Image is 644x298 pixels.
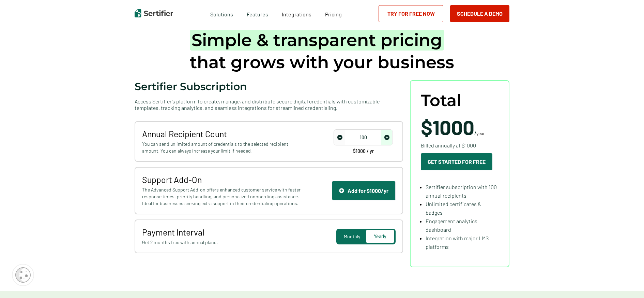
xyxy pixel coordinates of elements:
span: Access Sertifier’s platform to create, manage, and distribute secure digital credentials with cus... [135,98,403,111]
img: Increase Icon [384,135,389,140]
span: Engagement analytics dashboard [426,218,477,233]
span: / [421,117,485,137]
span: year [476,130,485,136]
span: Sertifier Subscription [135,80,247,93]
span: increase number [381,130,392,145]
img: Decrease Icon [337,135,342,140]
span: Integration with major LMS platforms [426,235,489,250]
button: Get Started For Free [421,153,492,170]
img: Sertifier | Digital Credentialing Platform [135,9,173,17]
a: Try for Free Now [379,5,443,22]
span: Pricing [325,11,342,17]
iframe: Chat Widget [610,265,644,298]
span: $1000 / yr [353,149,374,154]
a: Integrations [282,9,311,18]
img: Support Icon [339,188,344,193]
span: Features [247,9,268,18]
a: Pricing [325,9,342,18]
button: Support IconAdd for $1000/yr [332,181,396,200]
span: Solutions [210,9,233,18]
span: Payment Interval [142,227,303,237]
h1: that grows with your business [190,29,454,73]
div: Add for $1000/yr [339,187,388,194]
span: Integrations [282,11,311,17]
span: You can send unlimited amount of credentials to the selected recipient amount. You can always inc... [142,141,303,154]
span: decrease number [334,130,345,145]
span: Annual Recipient Count [142,129,303,139]
img: Cookie Popup Icon [15,267,31,283]
span: Get 2 months free with annual plans. [142,239,303,246]
span: Total [421,91,461,110]
span: Sertifier subscription with 100 annual recipients [426,184,497,199]
button: Schedule a Demo [450,5,509,22]
span: Billed annually at $1000 [421,141,476,150]
span: Yearly [374,233,386,239]
span: Unlimited certificates & badges [426,201,481,216]
span: Simple & transparent pricing [190,30,444,51]
span: Monthly [344,233,360,239]
span: The Advanced Support Add-on offers enhanced customer service with faster response times, priority... [142,186,303,207]
span: $1000 [421,115,474,139]
span: Support Add-On [142,174,303,185]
